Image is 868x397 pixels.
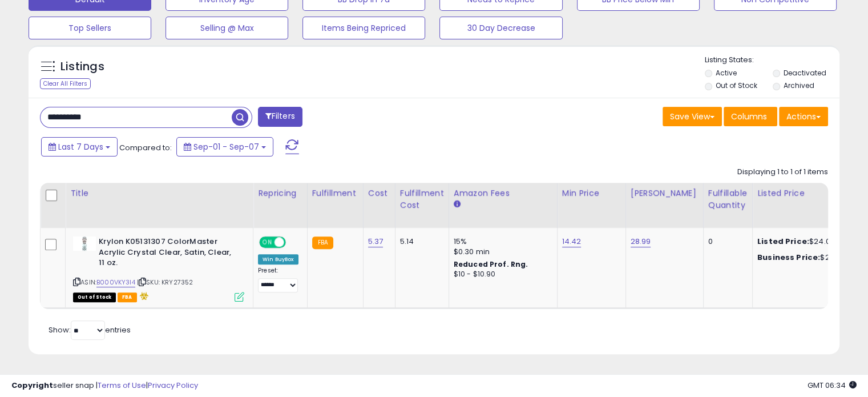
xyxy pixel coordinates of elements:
[165,17,288,39] button: Selling @ Max
[454,270,548,279] div: $10 - $10.90
[118,292,137,302] span: FBA
[60,59,104,75] h5: Listings
[98,380,146,391] a: Terms of Use
[40,78,91,89] div: Clear All Filters
[176,137,273,157] button: Sep-01 - Sep-07
[454,199,461,210] small: Amazon Fees.
[260,238,274,247] span: ON
[137,278,193,287] span: | SKU: KRY27352
[312,236,333,249] small: FBA
[731,111,767,122] span: Columns
[663,107,722,126] button: Save View
[439,17,562,39] button: 30 Day Decrease
[757,187,856,199] div: Listed Price
[716,68,737,78] label: Active
[368,187,390,199] div: Cost
[716,81,757,90] label: Out of Stock
[137,292,149,300] i: hazardous material
[783,81,814,90] label: Archived
[70,187,248,199] div: Title
[808,380,857,391] span: 2025-09-15 06:34 GMT
[757,252,820,263] b: Business Price:
[454,187,552,199] div: Amazon Fees
[193,141,259,153] span: Sep-01 - Sep-07
[49,324,131,335] span: Show: entries
[400,236,440,247] div: 5.14
[58,141,103,153] span: Last 7 Days
[99,236,237,271] b: Krylon K05131307 ColorMaster Acrylic Crystal Clear, Satin, Clear, 11 oz.
[11,380,53,391] strong: Copyright
[312,187,358,199] div: Fulfillment
[284,238,302,247] span: OFF
[73,236,96,251] img: 31bCPIoQsVL._SL40_.jpg
[562,187,621,199] div: Min Price
[41,137,118,157] button: Last 7 Days
[757,252,852,263] div: $24.06
[454,259,528,269] b: Reduced Prof. Rng.
[258,107,302,127] button: Filters
[562,236,582,247] a: 14.42
[368,236,383,247] a: 5.37
[96,278,135,287] a: B000VKY3I4
[302,17,425,39] button: Items Being Repriced
[724,107,777,126] button: Columns
[258,187,302,199] div: Repricing
[454,247,548,257] div: $0.30 min
[779,107,828,126] button: Actions
[258,254,298,264] div: Win BuyBox
[11,380,198,391] div: seller snap | |
[631,236,651,247] a: 28.99
[708,187,748,211] div: Fulfillable Quantity
[737,167,828,178] div: Displaying 1 to 1 of 1 items
[705,55,839,66] p: Listing States:
[73,292,116,302] span: All listings that are currently out of stock and unavailable for purchase on Amazon
[757,236,809,247] b: Listed Price:
[400,187,444,211] div: Fulfillment Cost
[119,142,172,153] span: Compared to:
[757,236,852,247] div: $24.07
[258,267,298,292] div: Preset:
[29,17,151,39] button: Top Sellers
[783,68,826,78] label: Deactivated
[708,236,744,247] div: 0
[454,236,548,247] div: 15%
[148,380,198,391] a: Privacy Policy
[631,187,699,199] div: [PERSON_NAME]
[73,236,244,300] div: ASIN:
